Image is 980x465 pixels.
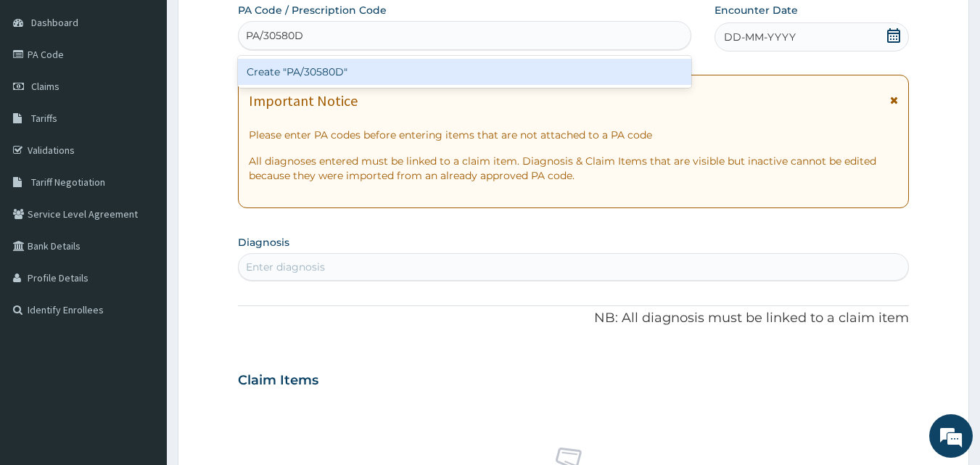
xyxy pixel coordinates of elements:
span: Claims [31,80,59,93]
p: NB: All diagnosis must be linked to a claim item [238,309,910,328]
span: Dashboard [31,16,78,29]
img: d_794563401_company_1708531726252_794563401 [27,73,59,109]
span: Tariffs [31,112,57,125]
label: Encounter Date [715,3,798,17]
p: All diagnoses entered must be linked to a claim item. Diagnosis & Claim Items that are visible bu... [249,154,899,183]
label: Diagnosis [238,235,289,250]
div: Chat with us now [75,81,244,100]
div: Enter diagnosis [246,260,325,274]
span: We're online! [84,140,200,287]
div: Create "PA/30580D" [238,59,692,85]
h3: Claim Items [238,373,318,389]
p: Please enter PA codes before entering items that are not attached to a PA code [249,128,899,142]
span: Tariff Negotiation [31,176,105,189]
label: PA Code / Prescription Code [238,3,387,17]
textarea: Type your message and hit 'Enter' [7,310,276,361]
h1: Important Notice [249,93,358,109]
span: DD-MM-YYYY [724,30,796,44]
div: Minimize live chat window [238,7,273,42]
